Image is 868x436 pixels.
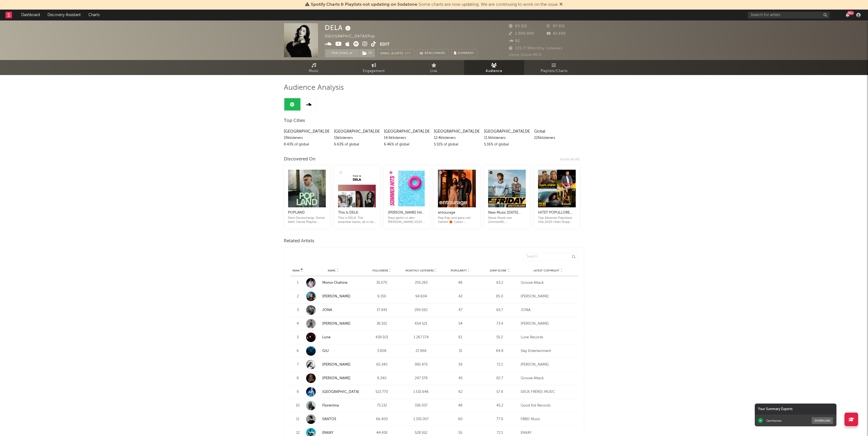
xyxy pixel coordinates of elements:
div: [PERSON_NAME] [521,321,576,327]
div: 654.521 [403,321,440,327]
div: Neue Musik von Zimmer90, [PERSON_NAME], [PERSON_NAME] und mehr! [488,216,526,224]
em: Off [405,52,411,55]
span: Summary [458,52,474,55]
span: 42.600 [547,32,566,35]
div: 21.968 [403,348,440,354]
div: 6.63 % of global [334,141,380,148]
div: DELA [325,23,352,32]
div: Top Albanian Popullore Hits 2025 Hitet Shqip 2025 Hitet e [PERSON_NAME] 2025 the land Follow Now!... [538,216,576,224]
span: Music [309,68,319,74]
span: Monthly Listeners [405,269,434,272]
div: 205.283 [403,280,440,286]
div: FBBD Music [521,417,576,422]
a: [PERSON_NAME] [323,322,351,325]
div: 1 [293,280,303,286]
input: Search for artists [748,12,830,19]
div: [GEOGRAPHIC_DATA] | Pop [325,33,381,40]
a: [PERSON_NAME] [306,319,361,329]
div: 42 [442,294,479,299]
div: Discovered On [284,156,316,163]
div: Raus geht's in den [PERSON_NAME] 2025 | Die besten Tracks für jede Jahreszeit! | Deine Playlist f... [388,216,426,224]
a: Florentina [323,404,339,407]
div: 11.6k listeners [484,135,530,141]
a: [PERSON_NAME] [306,360,361,369]
button: Tracking [325,49,359,57]
span: Name [328,269,336,272]
div: [GEOGRAPHIC_DATA] , DE [284,128,330,135]
div: 6 [293,348,303,354]
div: Show more [560,156,584,163]
div: 46 [442,280,479,286]
div: 226k listeners [534,135,580,141]
div: Gentleman [766,419,782,423]
a: Florentina [306,401,361,410]
span: 97.021 [547,25,565,28]
div: 75.132 [364,403,400,408]
div: 55.2 [482,335,518,340]
div: 8 [293,376,303,381]
span: Audience [486,68,502,74]
a: Live [404,60,464,75]
div: 10 [293,403,303,408]
a: Lune [323,336,331,339]
div: 4 [293,321,303,327]
div: 99 + [847,11,854,15]
div: 47 [442,307,479,313]
input: Search... [524,253,578,261]
a: [PERSON_NAME] Hits 2025 🫠 Summer Vibes ☀️Raus geht's in den [PERSON_NAME] 2025 | Die besten Track... [388,204,426,224]
div: 64.8 [482,348,518,354]
div: 63.2 [482,280,518,286]
a: [PERSON_NAME] [323,377,351,380]
a: [GEOGRAPHIC_DATA] [306,387,361,397]
a: Momo Chahine [306,278,361,288]
div: 62 [442,389,479,395]
a: Playlists/Charts [524,60,584,75]
button: Edit [380,41,390,48]
div: [PERSON_NAME] [521,362,576,368]
a: This Is DELAThis is DELA. The essential tracks, all in one playlist. [338,204,376,224]
div: 12.4k listeners [434,135,480,141]
div: 3.808 [364,348,400,354]
a: GIU [323,349,329,353]
div: 5 [293,335,303,340]
a: GIU [306,346,361,356]
div: 45 [442,376,479,381]
button: Email AlertsOff [378,49,414,57]
div: 65.7 [482,307,518,313]
a: ENKAY [323,431,334,435]
a: [GEOGRAPHIC_DATA] [323,390,359,394]
a: Benchmark [417,49,449,57]
span: Related Artists [284,238,315,244]
div: 6.46 % of global [384,141,430,148]
a: Charts [85,10,103,20]
div: Pop Rap und ganz viel Gefühl ❤️‍🔥 Cover: [GEOGRAPHIC_DATA], Dardan [438,216,476,224]
span: Followers [372,269,388,272]
div: JONA [521,307,576,313]
a: Music [284,60,344,75]
div: 247.378 [403,376,440,381]
button: 99+ [846,13,849,17]
div: 31 [442,348,479,354]
a: [PERSON_NAME] [306,374,361,383]
div: 60 [442,417,479,422]
a: New Music [DATE] [GEOGRAPHIC_DATA]Neue Musik von Zimmer90, [PERSON_NAME], [PERSON_NAME] und mehr! [488,204,526,224]
a: SANTOS [306,414,361,424]
span: Jump Score [490,269,507,272]
div: 44.418 [364,430,400,436]
div: 5.16 % of global [484,141,530,148]
span: Popularity [451,269,467,272]
div: 57.8 [482,389,518,395]
div: 981.475 [403,362,440,368]
div: Global [534,128,580,135]
div: 66.400 [364,417,400,422]
div: 77.9 [482,417,518,422]
div: [PERSON_NAME] Hits 2025 🫠 Summer Vibes ☀️ [388,210,426,216]
a: POPLANDDein Deutschpop. Deine Welt. Deine Playlist. Cover: [PERSON_NAME] [288,204,326,224]
div: HITET POPULLORE 2025 - Popullore Shqip [538,210,576,216]
div: 1.531.646 [403,389,440,395]
span: Spotify Charts & Playlists not updating on Sodatone [311,2,417,7]
a: entouragePop Rap und ganz viel Gefühl ❤️‍🔥 Cover: [GEOGRAPHIC_DATA], Dardan [438,204,476,224]
div: 299.592 [403,307,440,313]
div: 61 [442,335,479,340]
div: 3 [293,307,303,313]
